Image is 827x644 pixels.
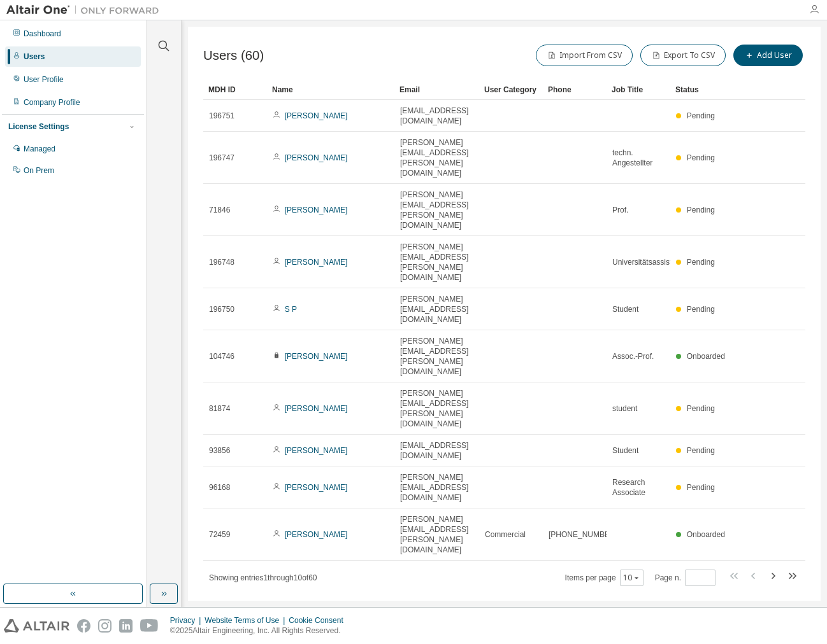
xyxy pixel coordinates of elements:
[400,137,473,178] span: [PERSON_NAME][EMAIL_ADDRESS][PERSON_NAME][DOMAIN_NAME]
[119,619,133,633] img: linkedin.svg
[209,482,230,493] span: 96168
[612,477,665,498] span: Research Associate
[687,404,715,413] span: Pending
[400,440,473,461] span: [EMAIL_ADDRESS][DOMAIN_NAME]
[285,483,348,492] a: [PERSON_NAME]
[640,45,726,66] button: Export To CSV
[4,619,69,633] img: altair_logo.svg
[675,80,729,100] div: Status
[209,529,230,540] span: 72459
[612,205,628,215] span: Prof.
[612,445,638,456] span: Student
[205,615,289,626] div: Website Terms of Use
[400,106,473,126] span: [EMAIL_ADDRESS][DOMAIN_NAME]
[400,336,473,377] span: [PERSON_NAME][EMAIL_ADDRESS][PERSON_NAME][DOMAIN_NAME]
[548,80,601,100] div: Phone
[285,530,348,539] a: [PERSON_NAME]
[687,111,715,120] span: Pending
[170,626,351,636] p: © 2025 Altair Engineering, Inc. All Rights Reserved.
[285,258,348,267] a: [PERSON_NAME]
[285,153,348,162] a: [PERSON_NAME]
[687,206,715,214] span: Pending
[400,294,473,325] span: [PERSON_NAME][EMAIL_ADDRESS][DOMAIN_NAME]
[24,74,64,85] div: User Profile
[484,80,538,100] div: User Category
[140,619,159,633] img: youtube.svg
[6,4,166,17] img: Altair One
[687,530,725,539] span: Onboarded
[400,514,473,555] span: [PERSON_NAME][EMAIL_ADDRESS][PERSON_NAME][DOMAIN_NAME]
[687,483,715,492] span: Pending
[209,153,234,163] span: 196747
[612,148,665,168] span: techn. Angestellter
[285,206,348,214] a: [PERSON_NAME]
[170,615,205,626] div: Privacy
[24,144,55,154] div: Managed
[612,403,637,414] span: student
[612,257,682,267] span: Universitätsassistent
[687,352,725,361] span: Onboarded
[655,570,716,586] span: Page n.
[687,305,715,314] span: Pending
[612,304,638,314] span: Student
[209,445,230,456] span: 93856
[209,304,234,314] span: 196750
[24,52,45,62] div: Users
[400,242,473,283] span: [PERSON_NAME][EMAIL_ADDRESS][PERSON_NAME][DOMAIN_NAME]
[400,472,473,503] span: [PERSON_NAME][EMAIL_ADDRESS][DOMAIN_NAME]
[400,190,473,230] span: [PERSON_NAME][EMAIL_ADDRESS][PERSON_NAME][DOMAIN_NAME]
[98,619,111,633] img: instagram.svg
[8,122,69,132] div: License Settings
[77,619,90,633] img: facebook.svg
[209,257,234,267] span: 196748
[285,111,348,120] a: [PERSON_NAME]
[399,80,474,100] div: Email
[400,388,473,429] span: [PERSON_NAME][EMAIL_ADDRESS][PERSON_NAME][DOMAIN_NAME]
[733,45,803,66] button: Add User
[209,351,234,361] span: 104746
[209,403,230,414] span: 81874
[209,111,234,121] span: 196751
[208,80,262,100] div: MDH ID
[485,529,526,540] span: Commercial
[687,153,715,162] span: Pending
[687,446,715,455] span: Pending
[272,80,389,100] div: Name
[285,352,348,361] a: [PERSON_NAME]
[565,570,644,586] span: Items per page
[612,80,665,100] div: Job Title
[536,45,633,66] button: Import From CSV
[24,165,54,176] div: On Prem
[549,529,617,540] span: [PHONE_NUMBER]
[285,404,348,413] a: [PERSON_NAME]
[24,97,80,108] div: Company Profile
[285,446,348,455] a: [PERSON_NAME]
[203,48,264,63] span: Users (60)
[209,205,230,215] span: 71846
[209,573,317,582] span: Showing entries 1 through 10 of 60
[289,615,350,626] div: Cookie Consent
[612,351,654,361] span: Assoc.-Prof.
[623,573,640,583] button: 10
[24,29,61,39] div: Dashboard
[285,305,297,314] a: S P
[687,258,715,267] span: Pending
